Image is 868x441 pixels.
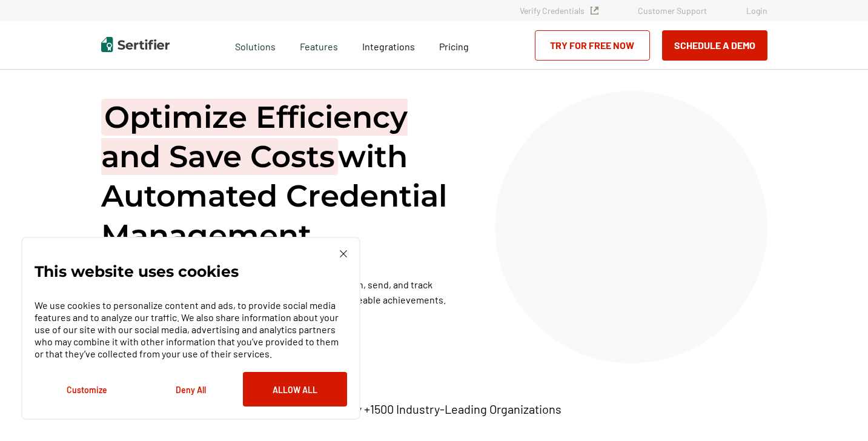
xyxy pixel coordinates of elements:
a: Customer Support [638,5,707,16]
button: Deny All [139,372,243,406]
img: Verified [591,7,598,15]
span: Pricing [439,41,469,52]
span: Integrations [362,41,415,52]
span: Features [300,38,338,53]
span: Optimize Efficiency and Save Costs [101,99,408,175]
p: Trusted by +1500 Industry-Leading Organizations [306,402,562,417]
span: Solutions [235,38,276,53]
button: Customize [35,372,139,406]
a: Verify Credentials [520,5,598,16]
a: Try for Free Now [535,30,650,61]
p: We use cookies to personalize content and ads, to provide social media features and to analyze ou... [35,299,347,360]
a: Login [746,5,767,16]
a: Pricing [439,38,469,53]
img: Cookie Popup Close [340,250,347,257]
h1: with Automated Credential Management [101,98,465,255]
a: Integrations [362,38,415,53]
button: Allow All [243,372,347,406]
img: Sertifier | Digital Credentialing Platform [101,37,170,52]
p: This website uses cookies [35,265,239,277]
button: Schedule a Demo [662,30,767,61]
